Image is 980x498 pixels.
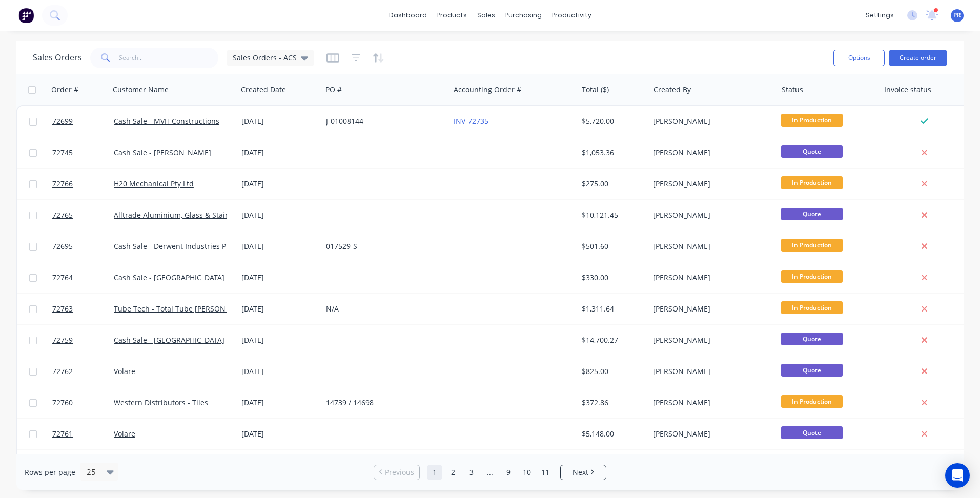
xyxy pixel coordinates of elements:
[326,398,440,408] div: 14739 / 14698
[52,200,114,231] a: 72765
[326,241,440,252] div: 017529-S
[52,116,73,127] span: 72699
[781,176,843,189] span: In Production
[52,179,73,189] span: 72766
[464,465,479,480] a: Page 3
[573,467,588,478] span: Next
[953,11,961,20] span: PR
[114,116,219,126] a: Cash Sale - MVH Constructions
[233,52,297,63] span: Sales Orders - ACS
[241,304,318,314] div: [DATE]
[653,335,767,345] div: [PERSON_NAME]
[653,398,767,408] div: [PERSON_NAME]
[114,335,224,345] a: Cash Sale - [GEOGRAPHIC_DATA]
[52,262,114,293] a: 72764
[945,463,970,488] div: Open Intercom Messenger
[781,301,843,314] span: In Production
[781,270,843,283] span: In Production
[432,8,472,23] div: products
[781,239,843,252] span: In Production
[241,398,318,408] div: [DATE]
[582,116,642,127] div: $5,720.00
[52,366,73,377] span: 72762
[781,395,843,408] span: In Production
[52,241,73,252] span: 72695
[781,364,843,377] span: Quote
[114,210,274,220] a: Alltrade Aluminium, Glass & Stainless Steel P/L
[25,467,75,478] span: Rows per page
[241,148,318,158] div: [DATE]
[781,426,843,439] span: Quote
[52,106,114,137] a: 72699
[582,85,609,95] div: Total ($)
[241,85,286,95] div: Created Date
[326,304,440,314] div: N/A
[781,145,843,158] span: Quote
[52,419,114,449] a: 72761
[501,465,516,480] a: Page 9
[370,465,610,480] ul: Pagination
[52,137,114,168] a: 72745
[833,50,885,66] button: Options
[427,465,442,480] a: Page 1 is your current page
[500,8,547,23] div: purchasing
[653,116,767,127] div: [PERSON_NAME]
[33,53,82,63] h1: Sales Orders
[582,398,642,408] div: $372.86
[781,114,843,127] span: In Production
[325,85,342,95] div: PO #
[52,325,114,356] a: 72759
[241,179,318,189] div: [DATE]
[52,450,114,481] a: 72747
[454,116,488,126] a: INV-72735
[326,116,440,127] div: J-01008144
[547,8,597,23] div: productivity
[114,429,135,439] a: Volare
[519,465,535,480] a: Page 10
[445,465,461,480] a: Page 2
[472,8,500,23] div: sales
[653,241,767,252] div: [PERSON_NAME]
[241,366,318,377] div: [DATE]
[653,148,767,158] div: [PERSON_NAME]
[52,356,114,387] a: 72762
[782,85,803,95] div: Status
[114,398,208,407] a: Western Distributors - Tiles
[52,210,73,220] span: 72765
[653,366,767,377] div: [PERSON_NAME]
[582,179,642,189] div: $275.00
[241,116,318,127] div: [DATE]
[52,148,73,158] span: 72745
[18,8,34,23] img: Factory
[889,50,947,66] button: Create order
[114,148,211,157] a: Cash Sale - [PERSON_NAME]
[52,231,114,262] a: 72695
[653,429,767,439] div: [PERSON_NAME]
[241,273,318,283] div: [DATE]
[119,48,219,68] input: Search...
[374,467,419,478] a: Previous page
[582,335,642,345] div: $14,700.27
[582,241,642,252] div: $501.60
[241,429,318,439] div: [DATE]
[52,335,73,345] span: 72759
[654,85,691,95] div: Created By
[861,8,899,23] div: settings
[114,241,245,251] a: Cash Sale - Derwent Industries Pty Ltd
[582,366,642,377] div: $825.00
[52,429,73,439] span: 72761
[454,85,521,95] div: Accounting Order #
[582,148,642,158] div: $1,053.36
[653,179,767,189] div: [PERSON_NAME]
[113,85,169,95] div: Customer Name
[51,85,78,95] div: Order #
[52,169,114,199] a: 72766
[653,210,767,220] div: [PERSON_NAME]
[114,304,277,314] a: Tube Tech - Total Tube [PERSON_NAME] Pty Ltd
[482,465,498,480] a: Jump forward
[781,333,843,345] span: Quote
[52,304,73,314] span: 72763
[582,304,642,314] div: $1,311.64
[582,429,642,439] div: $5,148.00
[385,467,414,478] span: Previous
